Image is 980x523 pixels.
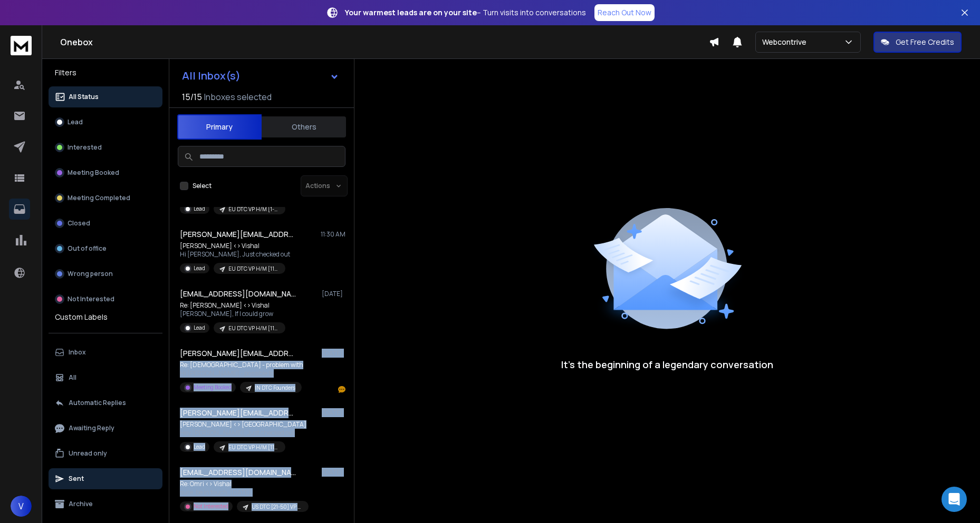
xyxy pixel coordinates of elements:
[68,169,119,177] p: Meeting Booked
[49,468,162,489] button: Sent
[228,265,279,273] p: EU DTC VP H/M [11-20]
[180,369,303,378] p: Hi [PERSON_NAME] - possible to
[321,230,345,239] p: 11:30 AM
[180,408,296,418] h1: [PERSON_NAME][EMAIL_ADDRESS][PERSON_NAME][PERSON_NAME][DOMAIN_NAME]
[180,250,290,259] p: Hi [PERSON_NAME], Just checked out
[896,37,954,47] p: Get Free Credits
[69,475,84,483] p: Sent
[49,238,162,259] button: Out of office
[561,357,773,372] p: It’s the beginning of a legendary conversation
[594,4,655,21] a: Reach Out Now
[49,86,162,107] button: All Status
[69,348,86,357] p: Inbox
[322,468,345,477] p: [DATE]
[49,418,162,439] button: Awaiting Reply
[180,488,306,497] p: sure. be in touch. [DATE],
[69,93,99,101] p: All Status
[68,194,130,202] p: Meeting Completed
[193,182,212,190] label: Select
[69,449,107,458] p: Unread only
[68,118,83,126] p: Lead
[49,65,162,80] h3: Filters
[873,32,962,53] button: Get Free Credits
[69,500,93,508] p: Archive
[180,348,296,359] h1: [PERSON_NAME][EMAIL_ADDRESS][DOMAIN_NAME] +1
[345,7,586,18] p: – Turn visits into conversations
[252,503,302,511] p: US DTC [21-50] VP Head
[69,424,114,432] p: Awaiting Reply
[49,367,162,388] button: All
[49,188,162,209] button: Meeting Completed
[180,310,285,318] p: [PERSON_NAME], If I could grow
[322,290,345,298] p: [DATE]
[194,383,232,391] p: Meeting Booked
[180,467,296,478] h1: [EMAIL_ADDRESS][DOMAIN_NAME]
[180,420,306,429] p: [PERSON_NAME] <> [GEOGRAPHIC_DATA]
[194,205,205,213] p: Lead
[262,115,346,139] button: Others
[69,399,126,407] p: Automatic Replies
[49,162,162,183] button: Meeting Booked
[68,270,113,278] p: Wrong person
[55,312,108,322] h3: Custom Labels
[68,143,102,152] p: Interested
[49,443,162,464] button: Unread only
[194,264,205,272] p: Lead
[322,409,345,417] p: [DATE]
[194,324,205,332] p: Lead
[182,91,202,103] span: 15 / 15
[11,496,32,517] button: V
[941,487,967,512] div: Open Intercom Messenger
[228,205,279,213] p: EU DTC VP H/M [1-10]
[49,112,162,133] button: Lead
[180,361,303,369] p: Re: [DEMOGRAPHIC_DATA] - problem with
[255,384,295,392] p: IN DTC Founders
[180,429,306,437] p: Hey [PERSON_NAME], Just checked out
[180,242,290,250] p: [PERSON_NAME] <> Vishal
[194,502,228,510] p: Not Interested
[49,289,162,310] button: Not Interested
[177,114,262,140] button: Primary
[598,7,651,18] p: Reach Out Now
[345,7,477,17] strong: Your warmest leads are on your site
[180,301,285,310] p: Re: [PERSON_NAME] <> Vishal
[49,213,162,234] button: Closed
[762,37,811,47] p: Webcontrive
[49,137,162,158] button: Interested
[60,36,709,48] h1: Onebox
[182,71,241,81] h1: All Inbox(s)
[68,219,90,228] p: Closed
[194,443,205,451] p: Lead
[49,342,162,363] button: Inbox
[174,65,348,86] button: All Inbox(s)
[68,295,114,303] p: Not Interested
[180,480,306,488] p: Re: Omri <> Vishal
[228,443,279,451] p: EU DTC VP H/M [11-20]
[180,229,296,240] h1: [PERSON_NAME][EMAIL_ADDRESS][PERSON_NAME][DOMAIN_NAME]
[68,244,107,253] p: Out of office
[69,373,76,382] p: All
[180,289,296,299] h1: [EMAIL_ADDRESS][DOMAIN_NAME]
[49,392,162,413] button: Automatic Replies
[322,349,345,358] p: [DATE]
[49,494,162,515] button: Archive
[49,263,162,284] button: Wrong person
[11,36,32,55] img: logo
[228,324,279,332] p: EU DTC VP H/M [11-20]
[204,91,272,103] h3: Inboxes selected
